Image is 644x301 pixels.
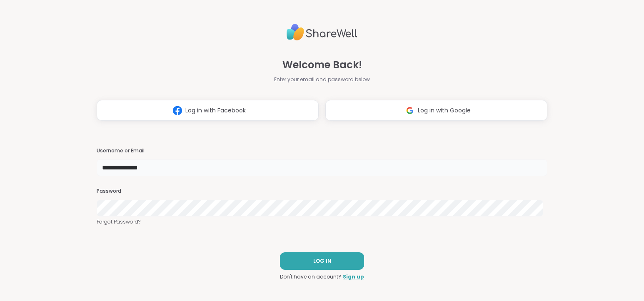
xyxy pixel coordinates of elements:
span: Log in with Facebook [185,106,246,115]
span: Log in with Google [418,106,471,115]
button: Log in with Facebook [97,100,319,121]
button: Log in with Google [325,100,547,121]
img: ShareWell Logo [287,20,357,44]
h3: Password [97,188,547,195]
span: LOG IN [313,257,331,265]
span: Don't have an account? [280,273,341,281]
img: ShareWell Logomark [402,103,418,118]
a: Forgot Password? [97,218,547,226]
img: ShareWell Logomark [170,103,185,118]
span: Welcome Back! [282,57,362,72]
h3: Username or Email [97,147,547,154]
a: Sign up [343,273,364,281]
span: Enter your email and password below [274,76,370,83]
button: LOG IN [280,252,364,270]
